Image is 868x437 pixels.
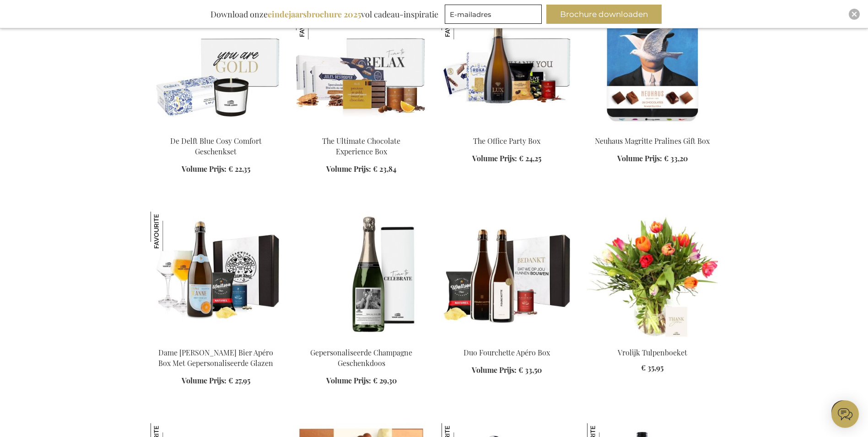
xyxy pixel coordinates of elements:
[326,164,396,175] a: Volume Prijs: € 23,84
[182,164,226,174] span: Volume Prijs:
[170,136,262,156] a: De Delft Blue Cosy Comfort Geschenkset
[464,348,550,357] a: Duo Fourchette Apéro Box
[831,400,859,428] iframe: belco-activator-frame
[151,212,190,251] img: Dame Jeanne Brut Bier Apéro Box Met Gepersonaliseerde Glazen
[852,11,857,17] img: Close
[151,212,281,340] img: Dame Jeanne Champagne Beer Apéro Box With Personalised Glasses
[296,125,427,133] a: The Ultimate Chocolate Experience Box The Ultimate Chocolate Experience Box
[326,164,371,174] span: Volume Prijs:
[849,9,860,20] div: Close
[587,212,718,340] img: Cheerful Tulip Flower Bouquet
[442,125,572,133] a: The Office Party Box The Office Party Box
[182,376,250,386] a: Volume Prijs: € 27,95
[182,376,226,385] span: Volume Prijs:
[472,153,517,163] span: Volume Prijs:
[206,5,442,24] div: Download onze vol cadeau-inspiratie
[151,336,281,345] a: Dame Jeanne Champagne Beer Apéro Box With Personalised Glasses Dame Jeanne Brut Bier Apéro Box Me...
[472,365,517,375] span: Volume Prijs:
[442,336,572,345] a: Duo Fourchette Apéro Box
[151,125,281,133] a: Delft's Cosy Comfort Gift Set
[641,363,663,372] span: € 35,95
[595,136,710,146] a: Neuhaus Magritte Pralines Gift Box
[228,376,250,385] span: € 27,95
[445,5,545,27] form: marketing offers and promotions
[617,153,662,163] span: Volume Prijs:
[445,5,542,24] input: E-mailadres
[664,153,688,163] span: € 33,20
[472,365,542,376] a: Volume Prijs: € 33,50
[473,136,540,146] a: The Office Party Box
[182,164,250,175] a: Volume Prijs: € 22,35
[326,376,371,385] span: Volume Prijs:
[519,153,541,163] span: € 24,25
[472,153,541,164] a: Volume Prijs: € 24,25
[268,9,361,20] b: eindejaarsbrochure 2025
[158,348,273,368] a: Dame [PERSON_NAME] Bier Apéro Box Met Gepersonaliseerde Glazen
[617,153,688,164] a: Volume Prijs: € 33,20
[296,212,427,340] img: Gepersonaliseerde Champagne Geschenkdoos
[618,348,687,357] a: Vrolijk Tulpenboeket
[310,348,412,368] a: Gepersonaliseerde Champagne Geschenkdoos
[442,212,572,340] img: Duo Fourchette Apéro Box
[373,164,396,174] span: € 23,84
[326,376,397,386] a: Volume Prijs: € 29,30
[322,136,400,156] a: The Ultimate Chocolate Experience Box
[373,376,397,385] span: € 29,30
[546,5,662,24] button: Brochure downloaden
[296,336,427,345] a: Gepersonaliseerde Champagne Geschenkdoos
[518,365,542,375] span: € 33,50
[587,336,718,345] a: Cheerful Tulip Flower Bouquet
[587,125,718,133] a: Neuhaus Magritte Pralines Gift Box
[228,164,250,174] span: € 22,35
